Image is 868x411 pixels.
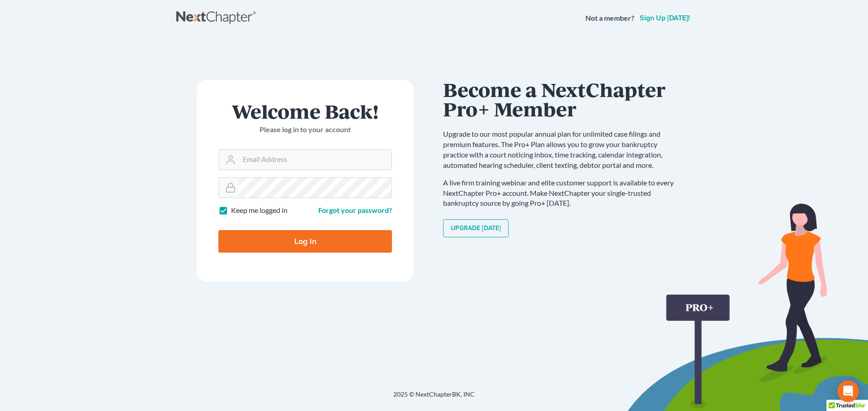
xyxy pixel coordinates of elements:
[443,80,683,118] h1: Become a NextChapter Pro+ Member
[318,206,392,214] a: Forgot your password?
[443,129,683,170] p: Upgrade to our most popular annual plan for unlimited case filings and premium features. The Pro+...
[176,390,692,406] div: 2025 © NextChapterBK, INC
[638,14,692,22] a: Sign up [DATE]!
[585,13,634,23] strong: Not a member?
[837,380,859,402] div: Open Intercom Messenger
[218,125,392,135] p: Please log in to your account
[443,178,683,209] p: A live firm training webinar and elite customer support is available to every NextChapter Pro+ ac...
[218,102,392,121] h1: Welcome Back!
[218,230,392,253] input: Log In
[239,150,392,170] input: Email Address
[231,205,288,216] label: Keep me logged in
[443,219,509,237] a: Upgrade [DATE]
